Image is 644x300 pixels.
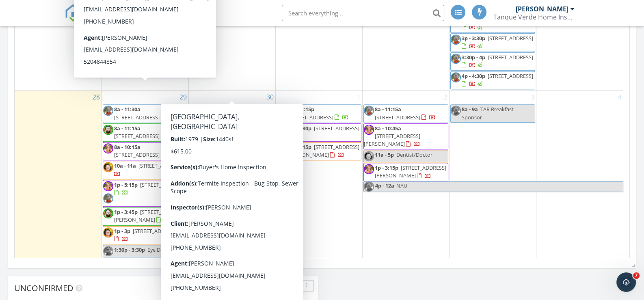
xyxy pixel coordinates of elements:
span: 7 [633,272,640,279]
a: 1p - 5:15p [STREET_ADDRESS] [103,180,188,207]
span: [STREET_ADDRESS] [133,227,178,235]
div: Tanque Verde Home Inspections LLC [493,13,574,21]
span: [STREET_ADDRESS] [114,151,160,158]
img: aaron_daniels__resize.jpg [103,227,113,237]
a: 8a - 11:30a [STREET_ADDRESS] [114,106,175,121]
a: 1p - 5:15p [STREET_ADDRESS] [190,188,274,206]
span: 1:30p - 3:30p [201,207,232,215]
span: 1p - 3:45p [114,208,138,216]
a: 1p - 3:30p [STREET_ADDRESS] [288,125,359,140]
img: _dsc4716.jpg [190,207,200,218]
span: [STREET_ADDRESS][PERSON_NAME] [375,164,446,179]
a: 1p - 3:15p [STREET_ADDRESS][PERSON_NAME] [375,164,446,179]
a: 8a - 11:30a [STREET_ADDRESS] [103,104,188,123]
span: 3:30p - 4p [462,54,485,61]
a: 1p - 5:15p [STREET_ADDRESS] [201,189,272,204]
img: _dsc4716.jpg [451,35,461,45]
span: Unconfirmed [14,283,73,294]
span: 10a - 1:15p [288,106,314,113]
span: 8a - 11:30a [114,106,140,113]
a: 1p - 3:30p [STREET_ADDRESS] [277,123,361,142]
td: Go to September 28, 2025 [15,91,102,258]
td: Go to October 1, 2025 [275,91,362,258]
span: [STREET_ADDRESS] [140,181,186,188]
a: Go to September 30, 2025 [265,91,275,104]
span: Dentist/Doctor [396,151,432,158]
img: tucson_home_inspector__tom_dolan.jpg [103,125,113,135]
img: aaron_daniels__resize.jpg [103,162,113,172]
span: 1:30p - 3:30p [114,246,145,253]
img: capture.jpg [364,125,374,135]
img: _dsc4716.jpg [451,72,461,82]
a: 9a - 12p [STREET_ADDRESS] [190,169,274,187]
span: 8a - 10:15a [114,143,140,151]
span: 1p - 3:15p [288,143,311,151]
a: 8a - 11:15a [STREET_ADDRESS] [103,123,188,142]
span: 8a - 9a [462,106,478,113]
span: 8a - 11:15a [375,106,401,113]
span: [STREET_ADDRESS] [114,114,160,121]
a: 9a - 12p [STREET_ADDRESS] [201,170,268,185]
a: 4p - 4:30p [STREET_ADDRESS] [450,71,535,89]
input: Search everything... [282,5,444,21]
span: [STREET_ADDRESS] [314,125,359,132]
img: tucson_home_inspector__tom_dolan.jpg [103,208,113,218]
img: _dsc4716.jpg [364,181,374,192]
td: Go to October 4, 2025 [536,91,623,258]
span: [STREET_ADDRESS][PERSON_NAME] [288,143,359,158]
a: 3:30p - 4p [STREET_ADDRESS] [450,52,535,71]
span: 1p - 3:30p [288,125,311,132]
img: capture.jpg [190,151,200,161]
a: Go to October 4, 2025 [616,91,623,104]
a: 8a - 10:45a [GEOGRAPHIC_DATA], [GEOGRAPHIC_DATA] [190,106,257,128]
a: 10a - 1:15p [STREET_ADDRESS] [288,106,349,121]
span: [STREET_ADDRESS][PERSON_NAME] [114,208,186,223]
a: 8a - 10:15a [STREET_ADDRESS] [190,150,274,168]
span: 1p - 3p [114,227,130,235]
span: 1p - 5:15p [114,181,138,188]
a: 8a - 10:30a [STREET_ADDRESS] [190,131,274,149]
td: Go to September 29, 2025 [102,91,188,258]
img: aaron_daniels__resize.jpg [277,143,287,153]
img: aaron_daniels__resize.jpg [364,151,374,161]
img: _dsc4716.jpg [103,106,113,116]
span: [STREET_ADDRESS] [288,114,333,121]
td: Go to October 3, 2025 [450,91,536,258]
span: [STREET_ADDRESS] [201,159,246,166]
span: [STREET_ADDRESS] [488,54,533,61]
a: 1p - 5:15p [STREET_ADDRESS] [114,181,186,196]
a: 8a - 11:15a [STREET_ADDRESS] [114,125,175,140]
span: TAR Breakfast Sponsor [462,106,514,121]
a: 3:30p - 4p [STREET_ADDRESS] [462,54,533,69]
a: 4p - 4:30p [STREET_ADDRESS] [462,72,533,87]
img: capture.jpg [364,164,374,174]
img: _dsc4716.jpg [451,54,461,64]
img: _dsc4716.jpg [277,106,287,116]
span: NAU [396,182,407,189]
span: [STREET_ADDRESS] [201,216,246,223]
img: _dsc4716.jpg [190,170,200,180]
td: Go to September 30, 2025 [188,91,275,258]
a: 1p - 3:45p [STREET_ADDRESS][PERSON_NAME] [114,208,186,223]
a: 1p - 3:45p [STREET_ADDRESS][PERSON_NAME] [103,207,188,225]
a: 1:30p - 3:30p [STREET_ADDRESS] [201,207,262,222]
span: [GEOGRAPHIC_DATA], [GEOGRAPHIC_DATA] [190,114,253,129]
span: 1p - 5:15p [201,189,225,196]
img: _dsc4716.jpg [103,193,113,203]
div: [PERSON_NAME] [515,5,568,13]
img: _dsc4716.jpg [103,246,113,256]
span: 1p - 3:15p [375,164,398,171]
a: 3p - 3:30p [STREET_ADDRESS] [450,33,535,52]
span: 8a - 10:45a [375,125,401,132]
a: Go to October 2, 2025 [442,91,449,104]
img: aaron_daniels__resize.jpg [190,106,200,116]
a: 1p - 3:15p [STREET_ADDRESS][PERSON_NAME] [288,143,359,158]
a: 3p - 3:30p [STREET_ADDRESS] [462,35,533,50]
span: 4p - 4:30p [462,72,485,80]
a: 10a - 1:15p [STREET_ADDRESS] [277,104,361,123]
span: [STREET_ADDRESS] [138,162,184,169]
img: tucson_home_inspector__tom_dolan.jpg [190,132,200,142]
img: _dsc4716.jpg [451,106,461,116]
a: SPECTORA [65,11,155,28]
a: 8a - 10:15a [STREET_ADDRESS] [114,143,175,158]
